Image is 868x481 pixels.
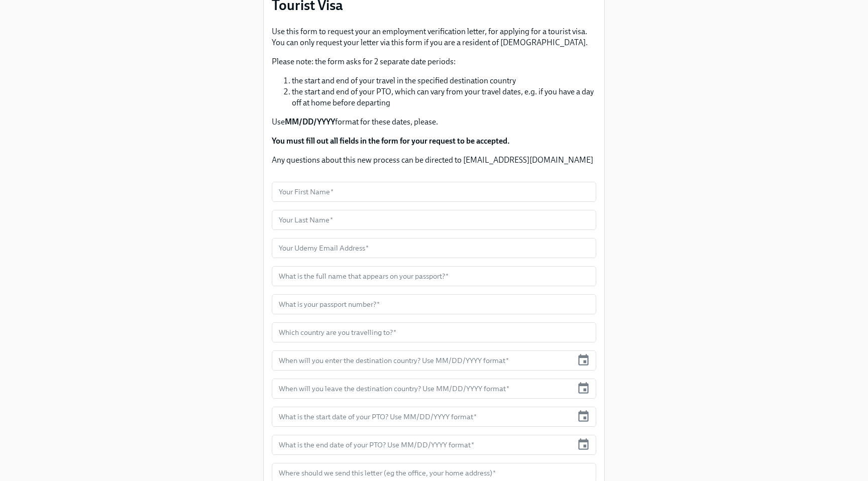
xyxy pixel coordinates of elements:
[272,56,596,67] p: Please note: the form asks for 2 separate date periods:
[285,117,335,127] strong: MM/DD/YYYY
[272,116,596,128] p: Use format for these dates, please.
[272,379,573,399] input: MM/DD/YYYY
[272,155,596,166] p: Any questions about this new process can be directed to [EMAIL_ADDRESS][DOMAIN_NAME]
[272,136,510,146] strong: You must fill out all fields in the form for your request to be accepted.
[272,435,573,455] input: MM/DD/YYYY
[292,75,596,86] li: the start and end of your travel in the specified destination country
[272,350,573,371] input: MM/DD/YYYY
[272,26,596,48] p: Use this form to request your an employment verification letter, for applying for a tourist visa....
[272,407,573,427] input: MM/DD/YYYY
[292,86,596,108] li: the start and end of your PTO, which can vary from your travel dates, e.g. if you have a day off ...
